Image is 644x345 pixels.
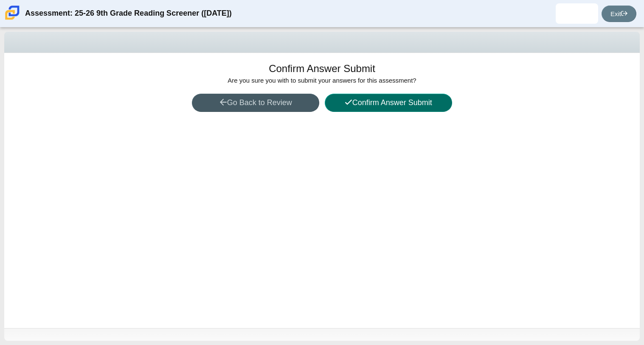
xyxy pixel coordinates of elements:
[269,61,375,76] h1: Confirm Answer Submit
[3,4,21,22] img: Carmen School of Science & Technology
[3,16,21,23] a: Carmen School of Science & Technology
[25,3,232,24] div: Assessment: 25-26 9th Grade Reading Screener ([DATE])
[570,7,584,20] img: kaylee.quezada.1nJL62
[192,94,319,112] button: Go Back to Review
[228,77,416,84] span: Are you sure you with to submit your answers for this assessment?
[602,6,636,22] a: Exit
[325,94,452,112] button: Confirm Answer Submit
